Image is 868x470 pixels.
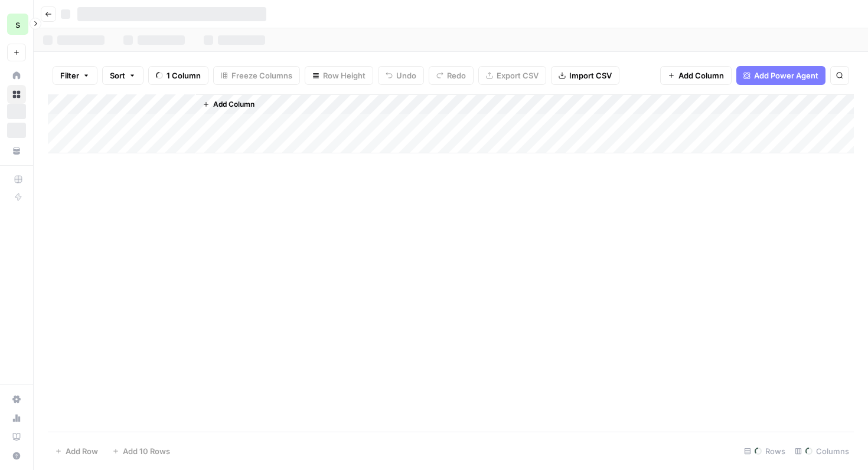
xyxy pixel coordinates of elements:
[551,66,619,85] button: Import CSV
[678,70,724,81] span: Add Column
[105,442,177,461] button: Add 10 Rows
[7,66,26,85] a: Home
[123,445,170,457] span: Add 10 Rows
[736,66,825,85] button: Add Power Agent
[198,97,259,112] button: Add Column
[323,70,366,81] span: Row Height
[790,442,854,461] div: Columns
[754,70,818,81] span: Add Power Agent
[7,409,26,428] a: Usage
[7,446,26,465] button: Help + Support
[148,66,208,85] button: 1 Column
[447,70,466,81] span: Redo
[396,70,416,81] span: Undo
[48,442,105,461] button: Add Row
[739,442,790,461] div: Rows
[53,66,97,85] button: Filter
[569,70,612,81] span: Import CSV
[213,99,254,110] span: Add Column
[497,70,539,81] span: Export CSV
[7,390,26,409] a: Settings
[66,445,98,457] span: Add Row
[15,17,20,31] span: s
[7,428,26,446] a: Learning Hub
[102,66,143,85] button: Sort
[167,70,201,81] span: 1 Column
[378,66,424,85] button: Undo
[478,66,546,85] button: Export CSV
[660,66,732,85] button: Add Column
[305,66,373,85] button: Row Height
[7,9,26,39] button: Workspace: saasgenie
[429,66,474,85] button: Redo
[7,85,26,104] a: Browse
[213,66,300,85] button: Freeze Columns
[60,70,79,81] span: Filter
[231,70,292,81] span: Freeze Columns
[7,142,26,160] a: Your Data
[110,70,125,81] span: Sort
